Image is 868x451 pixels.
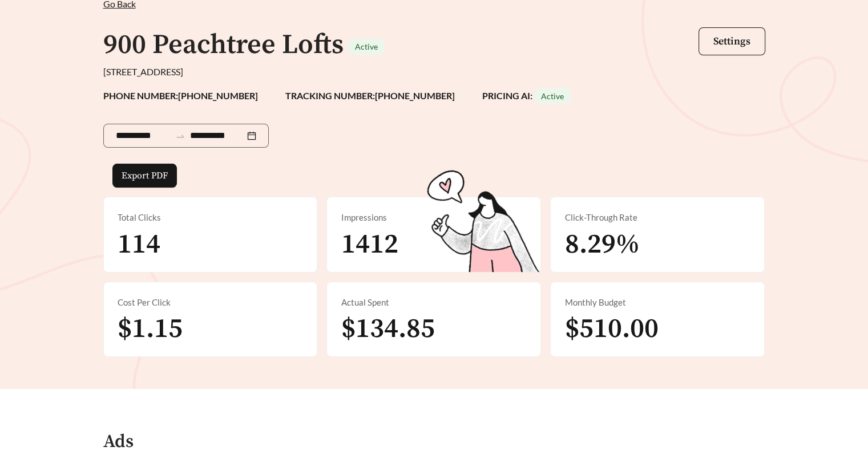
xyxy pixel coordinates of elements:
[341,211,527,224] div: Impressions
[118,296,304,309] div: Cost Per Click
[341,296,527,309] div: Actual Spent
[118,227,160,262] span: 114
[103,90,258,101] strong: PHONE NUMBER: [PHONE_NUMBER]
[564,312,658,346] span: $510.00
[564,227,639,262] span: 8.29%
[699,27,765,55] button: Settings
[564,296,750,309] div: Monthly Budget
[564,211,750,224] div: Click-Through Rate
[175,131,185,141] span: swap-right
[122,169,168,182] span: Export PDF
[285,90,455,101] strong: TRACKING NUMBER: [PHONE_NUMBER]
[355,42,378,51] span: Active
[341,312,434,346] span: $134.85
[103,65,765,79] div: [STREET_ADDRESS]
[713,35,750,48] span: Settings
[112,164,177,188] button: Export PDF
[175,131,185,141] span: to
[541,91,564,101] span: Active
[118,312,183,346] span: $1.15
[118,211,304,224] div: Total Clicks
[103,28,344,62] h1: 900 Peachtree Lofts
[482,90,571,101] strong: PRICING AI:
[341,227,398,262] span: 1412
